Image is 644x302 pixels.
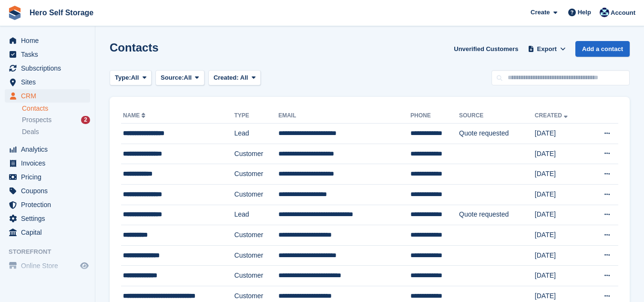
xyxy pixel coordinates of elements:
[81,116,90,124] div: 2
[26,5,97,21] a: Hero Self Storage
[21,34,78,47] span: Home
[5,75,90,89] a: menu
[535,164,588,185] td: [DATE]
[21,143,78,156] span: Analytics
[123,112,147,119] a: Name
[5,62,90,75] a: menu
[21,198,78,211] span: Protection
[5,184,90,198] a: menu
[600,8,609,17] img: Holly Budge
[5,156,90,170] a: menu
[235,124,278,144] td: Lead
[115,73,131,83] span: Type:
[531,8,550,17] span: Create
[535,225,588,246] td: [DATE]
[537,44,557,54] span: Export
[5,143,90,156] a: menu
[21,62,78,75] span: Subscriptions
[21,170,78,184] span: Pricing
[5,226,90,239] a: menu
[161,73,184,83] span: Source:
[155,70,204,86] button: Source: All
[535,184,588,205] td: [DATE]
[235,184,278,205] td: Customer
[535,144,588,164] td: [DATE]
[235,164,278,185] td: Customer
[240,74,248,81] span: All
[459,108,535,124] th: Source
[110,70,152,86] button: Type: All
[131,73,139,83] span: All
[22,104,90,113] a: Contacts
[22,127,39,136] span: Deals
[21,226,78,239] span: Capital
[214,74,239,81] span: Created:
[21,75,78,89] span: Sites
[526,41,568,57] button: Export
[578,8,591,17] span: Help
[235,108,278,124] th: Type
[21,48,78,61] span: Tasks
[535,245,588,266] td: [DATE]
[8,6,22,20] img: stora-icon-8386f47178a22dfd0bd8f6a31ec36ba5ce8667c1dd55bd0f319d3a0aa187defe.svg
[535,124,588,144] td: [DATE]
[5,198,90,211] a: menu
[5,89,90,103] a: menu
[5,48,90,61] a: menu
[21,89,78,103] span: CRM
[5,34,90,47] a: menu
[5,212,90,225] a: menu
[21,156,78,170] span: Invoices
[5,170,90,184] a: menu
[79,260,90,271] a: Preview store
[535,112,570,119] a: Created
[410,108,459,124] th: Phone
[235,144,278,164] td: Customer
[22,115,51,125] span: Prospects
[22,127,90,137] a: Deals
[459,124,535,144] td: Quote requested
[450,41,522,57] a: Unverified Customers
[535,266,588,286] td: [DATE]
[22,115,90,125] a: Prospects 2
[235,225,278,246] td: Customer
[208,70,261,86] button: Created: All
[21,212,78,225] span: Settings
[235,266,278,286] td: Customer
[575,41,630,57] a: Add a contact
[459,205,535,225] td: Quote requested
[21,184,78,198] span: Coupons
[9,247,95,257] span: Storefront
[21,259,78,272] span: Online Store
[184,73,192,83] span: All
[278,108,410,124] th: Email
[611,8,635,18] span: Account
[235,245,278,266] td: Customer
[535,205,588,225] td: [DATE]
[235,205,278,225] td: Lead
[5,259,90,272] a: menu
[110,41,159,54] h1: Contacts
